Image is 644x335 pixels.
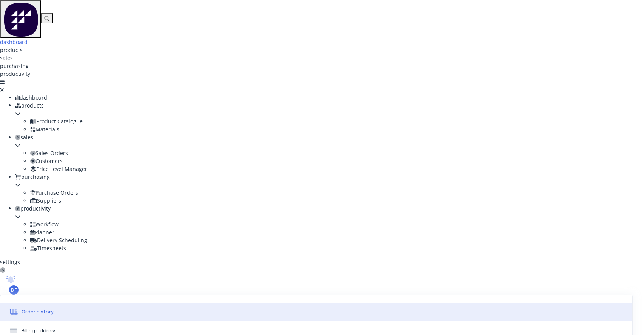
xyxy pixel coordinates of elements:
[30,228,644,236] div: Planner
[15,204,644,212] div: productivity
[15,94,644,101] div: dashboard
[30,165,644,173] div: Price Level Manager
[22,309,54,315] div: Order history
[30,220,644,228] div: Workflow
[30,125,644,133] div: Materials
[30,197,644,204] div: Suppliers
[30,149,644,157] div: Sales Orders
[3,1,38,37] img: Factory
[30,117,644,125] div: Product Catalogue
[15,101,644,109] div: products
[30,244,644,252] div: Timesheets
[30,157,644,165] div: Customers
[0,303,632,321] button: Order history
[22,327,57,334] div: Billing address
[11,287,17,294] span: DF
[15,173,644,181] div: purchasing
[30,236,644,244] div: Delivery Scheduling
[15,133,644,141] div: sales
[30,189,644,197] div: Purchase Orders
